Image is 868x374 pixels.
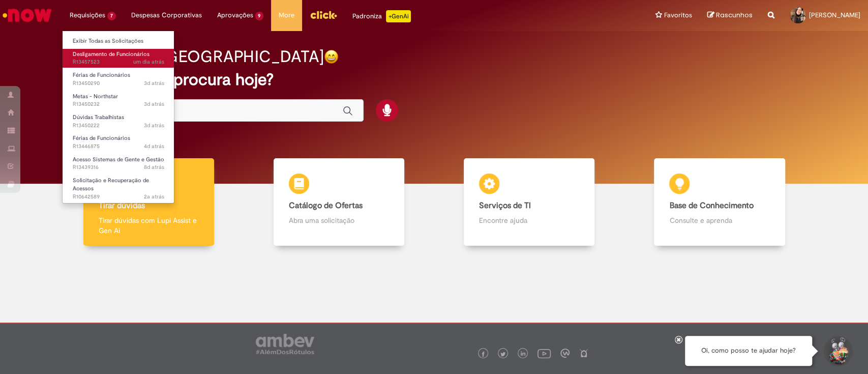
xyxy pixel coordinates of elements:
span: R13450232 [73,100,164,108]
time: 26/08/2025 18:40:32 [144,122,164,129]
span: 4d atrás [144,142,164,150]
a: Tirar dúvidas Tirar dúvidas com Lupi Assist e Gen Ai [53,158,244,246]
a: Aberto R13450232 : Metas - Northstar [63,91,174,110]
div: Oi, como posso te ajudar hoje? [685,336,812,366]
a: Catálogo de Ofertas Abra uma solicitação [244,158,434,246]
span: R13439316 [73,163,164,171]
img: logo_footer_youtube.png [537,347,551,360]
button: Iniciar Conversa de Suporte [822,336,853,366]
a: Aberto R13457523 : Desligamento de Funcionários [63,49,174,68]
img: logo_footer_linkedin.png [521,351,526,357]
p: Abra uma solicitação [289,215,389,225]
b: Tirar dúvidas [99,200,145,211]
img: logo_footer_workplace.png [560,349,570,358]
span: R13450290 [73,79,164,88]
div: Padroniza [352,10,411,22]
span: um dia atrás [133,58,164,66]
span: [PERSON_NAME] [809,11,860,19]
a: Aberto R13450290 : Férias de Funcionários [63,70,174,89]
span: Despesas Corporativas [131,10,202,20]
span: 3d atrás [144,79,164,87]
span: Metas - Northstar [73,93,118,100]
span: Favoritos [664,10,692,20]
time: 03/11/2023 08:03:35 [144,193,164,200]
span: Solicitação e Recuperação de Acessos [73,177,149,192]
p: Tirar dúvidas com Lupi Assist e Gen Ai [99,215,199,236]
a: Rascunhos [707,11,753,20]
span: Rascunhos [716,10,753,20]
span: 3d atrás [144,122,164,129]
img: click_logo_yellow_360x200.png [310,7,337,22]
span: 3d atrás [144,100,164,108]
span: 2a atrás [144,193,164,200]
span: R13450222 [73,122,164,130]
time: 26/08/2025 09:09:17 [144,142,164,150]
span: R10642589 [73,193,164,201]
h2: Boa tarde, [GEOGRAPHIC_DATA] [82,48,324,66]
ul: Requisições [62,31,174,204]
span: R13446875 [73,142,164,151]
a: Aberto R13446875 : Férias de Funcionários [63,133,174,152]
span: Aprovações [217,10,253,20]
span: 8d atrás [144,163,164,171]
h2: O que você procura hoje? [82,71,786,89]
span: More [279,10,294,20]
b: Serviços de TI [479,200,531,211]
time: 28/08/2025 12:15:08 [133,58,164,66]
span: R13457523 [73,58,164,66]
span: Acesso Sistemas de Gente e Gestão [73,156,164,163]
img: logo_footer_twitter.png [500,352,505,357]
time: 26/08/2025 19:23:19 [144,79,164,87]
p: Consulte e aprenda [669,215,769,225]
span: 9 [255,12,264,20]
b: Base de Conhecimento [669,200,753,211]
a: Base de Conhecimento Consulte e aprenda [624,158,815,246]
span: Dúvidas Trabalhistas [73,113,124,121]
img: logo_footer_ambev_rotulo_gray.png [256,334,314,354]
a: Exibir Todas as Solicitações [63,36,174,47]
a: Aberto R13450222 : Dúvidas Trabalhistas [63,112,174,131]
a: Aberto R10642589 : Solicitação e Recuperação de Acessos [63,175,174,197]
time: 26/08/2025 18:44:46 [144,100,164,108]
p: Encontre ajuda [479,215,579,225]
img: ServiceNow [1,5,53,25]
span: 7 [107,12,116,20]
a: Aberto R13439316 : Acesso Sistemas de Gente e Gestão [63,154,174,173]
time: 22/08/2025 11:10:41 [144,163,164,171]
img: happy-face.png [324,49,339,64]
img: logo_footer_facebook.png [481,352,486,357]
a: Serviços de TI Encontre ajuda [434,158,624,246]
span: Férias de Funcionários [73,134,130,142]
p: +GenAi [386,10,411,22]
b: Catálogo de Ofertas [289,200,363,211]
span: Desligamento de Funcionários [73,50,149,58]
img: logo_footer_naosei.png [579,349,588,358]
span: Requisições [70,10,105,20]
span: Férias de Funcionários [73,71,130,79]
